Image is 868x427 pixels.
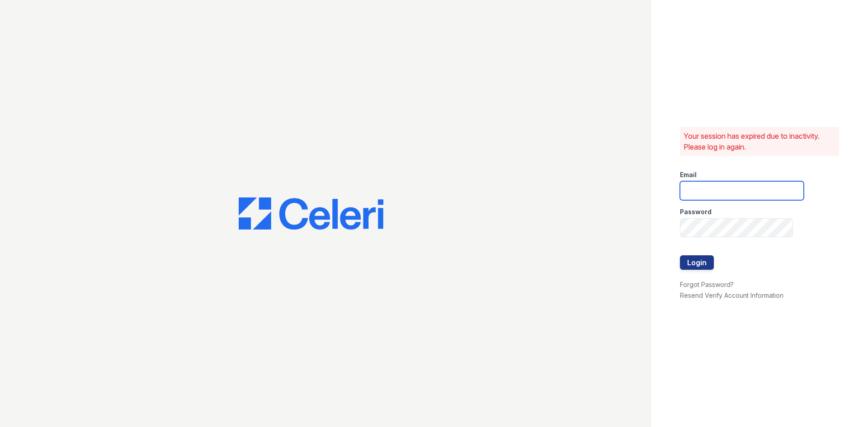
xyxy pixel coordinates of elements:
[680,281,734,288] a: Forgot Password?
[680,255,714,270] button: Login
[684,131,835,152] p: Your session has expired due to inactivity. Please log in again.
[239,197,383,230] img: CE_Logo_Blue-a8612792a0a2168367f1c8372b55b34899dd931a85d93a1a3d3e32e68fde9ad4.png
[680,291,783,299] a: Resend Verify Account Information
[680,207,712,216] label: Password
[680,170,697,179] label: Email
